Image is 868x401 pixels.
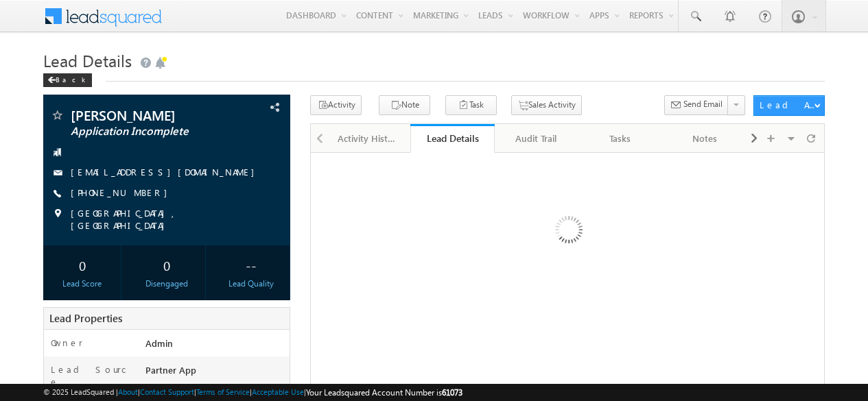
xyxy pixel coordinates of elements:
a: Terms of Service [196,387,250,396]
div: Lead Actions [760,99,818,111]
a: About [118,387,138,396]
button: Send Email [664,95,729,115]
label: Owner [51,337,83,349]
a: Lead Details [410,124,495,153]
a: Notes [663,124,747,153]
div: Partner App [142,363,290,382]
span: [PERSON_NAME] [71,108,222,122]
div: 0 [47,252,117,278]
button: Lead Actions [753,95,824,116]
span: Your Leadsquared Account Number is [306,387,462,398]
div: Notes [674,130,735,147]
span: 61073 [442,387,462,398]
div: 0 [131,252,202,278]
span: Lead Properties [49,311,122,325]
span: Application Incomplete [71,125,222,138]
button: Sales Activity [511,95,582,115]
div: -- [215,252,286,278]
a: [EMAIL_ADDRESS][DOMAIN_NAME] [71,166,261,178]
a: Acceptable Use [252,387,304,396]
label: Lead Source [51,363,133,388]
span: Send Email [683,98,723,110]
span: [PHONE_NUMBER] [71,186,174,200]
button: Task [445,95,497,115]
div: Tasks [590,130,651,147]
span: Admin [145,337,173,349]
div: Lead Details [421,132,484,145]
a: Back [43,73,99,84]
div: Disengaged [131,278,202,290]
button: Activity [310,95,362,115]
li: Activity History [327,124,411,151]
div: Lead Quality [215,278,286,290]
a: Tasks [579,124,664,153]
a: Audit Trail [495,124,579,153]
span: Lead Details [43,49,132,71]
div: Activity History [338,130,399,147]
span: © 2025 LeadSquared | | | | | [43,386,462,399]
div: Audit Trail [506,130,567,147]
div: Back [43,73,92,87]
button: Note [379,95,430,115]
a: Activity History [327,124,411,153]
span: [GEOGRAPHIC_DATA], [GEOGRAPHIC_DATA] [71,207,269,232]
a: Contact Support [140,387,194,396]
div: Lead Score [47,278,117,290]
img: Loading... [497,161,639,303]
